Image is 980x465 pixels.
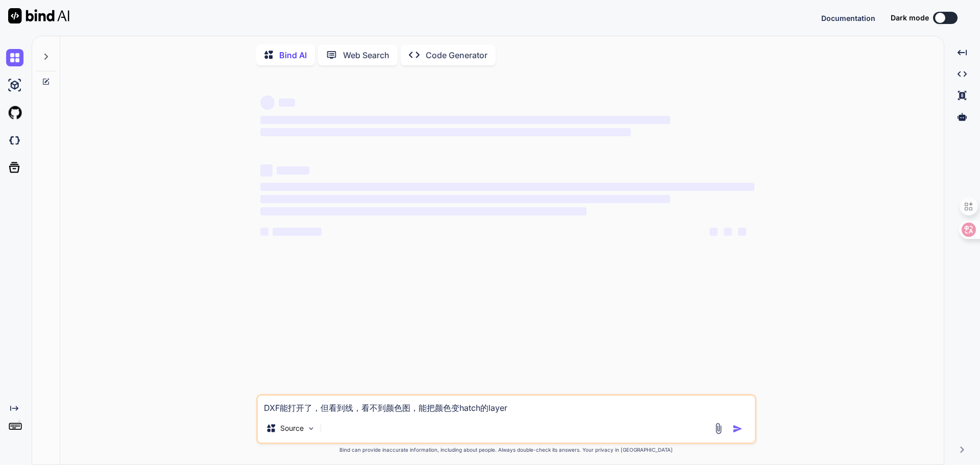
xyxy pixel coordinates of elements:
[256,446,756,454] p: Bind can provide inaccurate information, including about people. Always double-check its answers....
[732,424,743,434] img: icon
[260,195,670,203] span: ‌
[260,183,754,191] span: ‌
[279,49,307,61] p: Bind AI
[343,49,389,61] p: Web Search
[8,8,69,23] img: Bind AI
[821,14,875,22] span: Documentation
[258,396,755,414] textarea: DXF能打开了，但看到线，看不到颜色图，能把颜色变hatch的layer
[260,95,275,110] span: ‌
[713,423,724,434] img: attachment
[279,99,295,107] span: ‌
[307,424,315,433] img: Pick Models
[426,49,487,61] p: Code Generator
[277,166,309,175] span: ‌
[280,423,304,433] p: Source
[260,228,268,236] span: ‌
[260,116,670,124] span: ‌
[738,228,746,236] span: ‌
[260,207,586,215] span: ‌
[260,164,273,177] span: ‌
[260,128,631,136] span: ‌
[724,228,732,236] span: ‌
[6,104,23,121] img: githubLight
[6,49,23,66] img: chat
[273,228,322,236] span: ‌
[821,13,875,23] button: Documentation
[891,13,929,23] span: Dark mode
[6,77,23,94] img: ai-studio
[709,228,718,236] span: ‌
[6,132,23,149] img: darkCloudIdeIcon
